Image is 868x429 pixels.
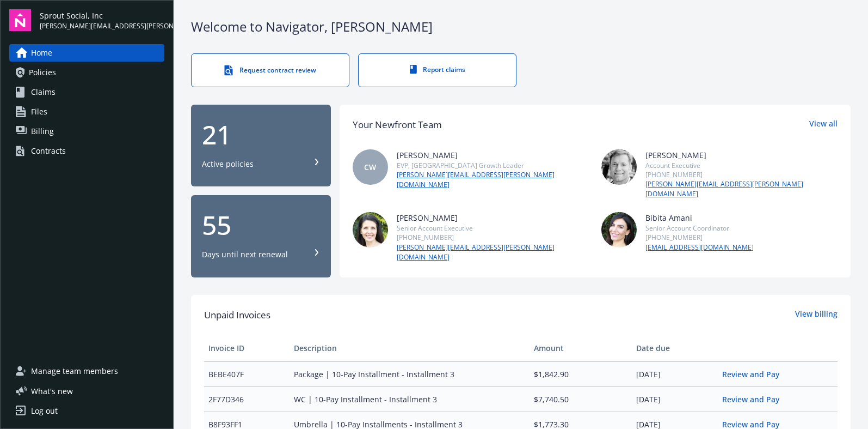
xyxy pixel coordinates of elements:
a: Home [9,44,164,62]
img: photo [353,212,388,247]
div: 21 [202,122,320,148]
div: Days until next renewal [202,249,288,260]
a: [EMAIL_ADDRESS][DOMAIN_NAME] [645,243,754,252]
a: Billing [9,123,164,140]
td: $1,842.90 [530,361,632,386]
div: [PERSON_NAME] [397,212,589,223]
span: Policies [29,64,56,81]
div: [PERSON_NAME] [645,149,838,161]
div: Senior Account Coordinator [645,223,754,233]
button: 21Active policies [191,105,331,187]
div: [PERSON_NAME] [397,149,589,161]
a: Policies [9,64,164,81]
button: Sprout Social, Inc[PERSON_NAME][EMAIL_ADDRESS][PERSON_NAME][DOMAIN_NAME] [40,9,164,31]
th: Amount [530,335,632,361]
a: [PERSON_NAME][EMAIL_ADDRESS][PERSON_NAME][DOMAIN_NAME] [397,243,589,262]
span: Billing [31,123,54,140]
span: Files [31,103,47,120]
a: [PERSON_NAME][EMAIL_ADDRESS][PERSON_NAME][DOMAIN_NAME] [397,170,589,190]
a: [PERSON_NAME][EMAIL_ADDRESS][PERSON_NAME][DOMAIN_NAME] [645,179,838,199]
div: Contracts [31,142,66,160]
div: [PHONE_NUMBER] [397,233,589,242]
a: Request contract review [191,53,349,87]
button: What's new [9,385,90,397]
span: CW [364,161,376,173]
div: Account Executive [645,161,838,170]
img: navigator-logo.svg [9,9,31,31]
div: 55 [202,212,320,238]
div: [PHONE_NUMBER] [645,170,838,179]
span: Sprout Social, Inc [40,10,164,21]
td: BEBE407F [204,361,290,386]
td: 2F77D346 [204,386,290,412]
div: Bibita Amani [645,212,754,223]
td: $7,740.50 [530,386,632,412]
span: Claims [31,83,56,101]
img: photo [601,212,637,247]
span: WC | 10-Pay Installment - Installment 3 [294,394,525,405]
span: What ' s new [31,385,73,397]
img: photo [601,149,637,185]
div: Report claims [380,65,494,74]
a: View billing [795,308,838,322]
td: [DATE] [632,386,717,412]
div: Your Newfront Team [353,118,442,132]
a: Report claims [358,53,516,87]
div: [PHONE_NUMBER] [645,233,754,242]
span: Unpaid Invoices [204,308,270,322]
div: Request contract review [213,65,327,76]
td: [DATE] [632,361,717,386]
a: View all [809,118,838,132]
a: Contracts [9,142,164,160]
button: 55Days until next renewal [191,195,331,277]
span: Package | 10-Pay Installment - Installment 3 [294,368,525,380]
th: Invoice ID [204,335,290,361]
a: Review and Pay [722,369,788,379]
div: Welcome to Navigator , [PERSON_NAME] [191,17,851,36]
div: Active policies [202,159,254,170]
div: Log out [31,402,58,420]
a: Review and Pay [722,394,788,404]
a: Files [9,103,164,120]
span: Home [31,44,52,62]
div: Senior Account Executive [397,223,589,233]
div: EVP, [GEOGRAPHIC_DATA] Growth Leader [397,161,589,170]
span: [PERSON_NAME][EMAIL_ADDRESS][PERSON_NAME][DOMAIN_NAME] [40,21,164,31]
a: Manage team members [9,362,164,380]
th: Date due [632,335,717,361]
a: Claims [9,83,164,101]
th: Description [290,335,529,361]
span: Manage team members [31,362,118,380]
